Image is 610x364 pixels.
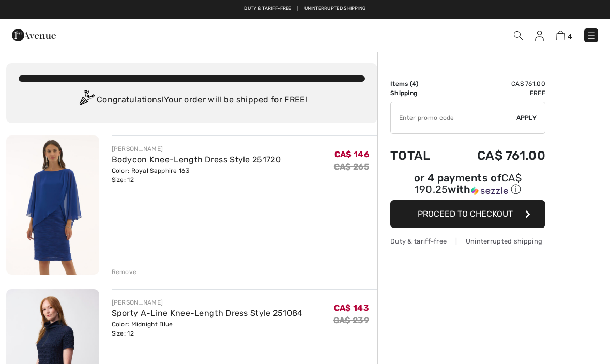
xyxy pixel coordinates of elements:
s: CA$ 265 [334,162,369,172]
span: 4 [568,33,572,40]
td: CA$ 761.00 [448,138,545,173]
div: Color: Royal Sapphire 163 Size: 12 [112,166,281,185]
a: 1ère Avenue [12,29,56,39]
td: Free [448,88,545,98]
img: Congratulation2.svg [76,90,97,111]
div: Remove [112,267,137,277]
img: 1ère Avenue [12,25,56,45]
div: or 4 payments of with [390,173,545,196]
div: [PERSON_NAME] [112,298,303,307]
a: Sporty A-Line Knee-Length Dress Style 251084 [112,308,303,318]
img: Bodycon Knee-Length Dress Style 251720 [6,135,99,275]
s: CA$ 239 [333,315,369,325]
img: Menu [586,31,597,41]
div: or 4 payments ofCA$ 190.25withSezzle Click to learn more about Sezzle [390,173,545,200]
span: CA$ 190.25 [415,172,522,195]
td: Shipping [390,88,448,98]
img: My Info [535,31,544,41]
span: CA$ 143 [334,303,369,313]
td: Items ( ) [390,79,448,88]
div: [PERSON_NAME] [112,144,281,154]
button: Proceed to Checkout [390,200,545,228]
span: CA$ 146 [334,149,369,159]
span: 4 [412,80,416,87]
span: Proceed to Checkout [418,209,513,219]
img: Sezzle [471,186,508,195]
div: Duty & tariff-free | Uninterrupted shipping [390,236,545,246]
td: Total [390,138,448,173]
div: Color: Midnight Blue Size: 12 [112,320,303,338]
td: CA$ 761.00 [448,79,545,88]
a: 4 [556,29,572,41]
input: Promo code [391,102,516,133]
a: Bodycon Knee-Length Dress Style 251720 [112,155,281,164]
img: Shopping Bag [556,31,565,40]
img: Search [514,31,523,40]
div: Congratulations! Your order will be shipped for FREE! [19,90,365,111]
span: Apply [516,113,537,123]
